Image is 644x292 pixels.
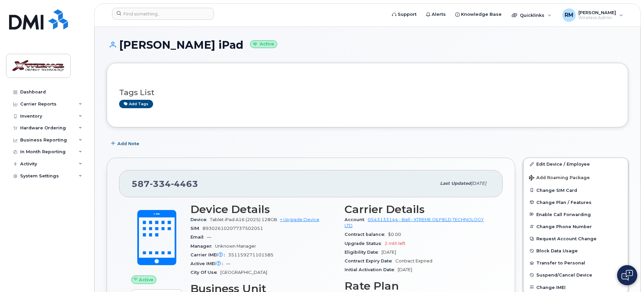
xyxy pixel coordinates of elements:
span: Upgrade Status [345,241,385,246]
span: [DATE] [471,181,486,186]
h1: [PERSON_NAME] iPad [107,39,628,51]
span: Eligibility Date [345,250,382,255]
span: Contract Expiry Date [345,258,395,263]
button: Change SIM Card [524,184,628,196]
span: [DATE] [382,250,396,255]
h3: Tags List [119,88,616,97]
span: 89302610207737502051 [203,226,263,231]
span: $0.00 [388,232,401,237]
button: Enable Call Forwarding [524,208,628,220]
span: Unknown Manager [215,244,256,249]
span: Add Note [117,140,139,147]
span: Active [139,277,153,283]
a: + Upgrade Device [280,217,319,222]
button: Transfer to Personal [524,257,628,269]
a: 0543133144 - Bell - XTREME OILFIELD TECHNOLOGY LTD [345,217,484,228]
button: Add Note [107,137,145,150]
span: Device [190,217,210,222]
span: Contract balance [345,232,388,237]
span: — [226,261,230,266]
span: 2 mth left [385,241,405,246]
a: Edit Device / Employee [524,158,628,170]
span: SIM [190,226,203,231]
span: — [207,235,211,240]
button: Block Data Usage [524,245,628,257]
span: 587 [132,179,198,189]
button: Change Phone Number [524,220,628,233]
span: Suspend/Cancel Device [536,273,592,278]
button: Add Roaming Package [524,170,628,184]
button: Request Account Change [524,233,628,245]
span: 351159271101585 [228,252,274,257]
span: Initial Activation Date [345,267,398,272]
img: Open chat [621,270,633,281]
h3: Carrier Details [345,203,491,215]
span: Active IMEI [190,261,226,266]
span: Manager [190,244,215,249]
a: Add tags [119,100,153,108]
span: Tablet iPad A16 (2025) 128GB [210,217,277,222]
span: [GEOGRAPHIC_DATA] [220,270,267,275]
h3: Rate Plan [345,280,491,292]
span: Add Roaming Package [529,175,590,181]
span: Email [190,235,207,240]
button: Change Plan / Features [524,196,628,208]
span: Change Plan / Features [536,200,592,205]
span: 334 [150,179,171,189]
span: Enable Call Forwarding [536,212,591,217]
span: 4463 [171,179,198,189]
span: [DATE] [398,267,412,272]
span: City Of Use [190,270,220,275]
small: Active [250,40,277,48]
span: Account [345,217,368,222]
span: Last updated [440,181,471,186]
button: Suspend/Cancel Device [524,269,628,281]
span: Contract Expired [395,258,432,263]
span: Carrier IMEI [190,252,228,257]
h3: Device Details [190,203,336,215]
